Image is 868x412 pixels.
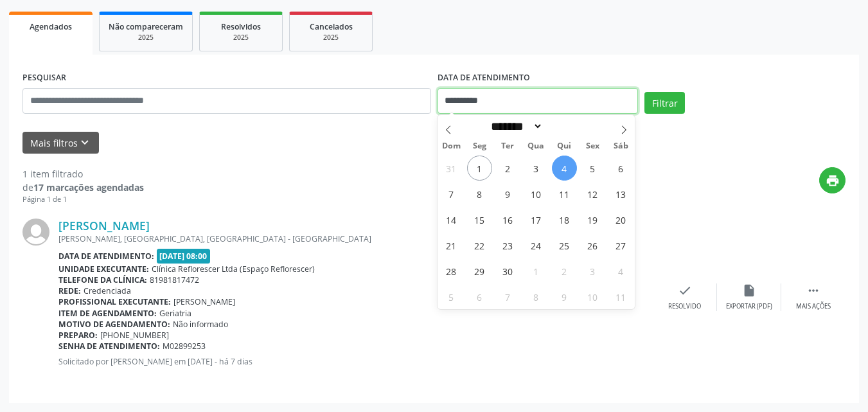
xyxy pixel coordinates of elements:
[826,174,840,188] i: print
[58,233,653,244] div: [PERSON_NAME], [GEOGRAPHIC_DATA], [GEOGRAPHIC_DATA] - [GEOGRAPHIC_DATA]
[678,283,692,298] i: check
[467,181,492,206] span: Setembro 8, 2025
[524,233,549,258] span: Setembro 24, 2025
[58,219,150,233] a: [PERSON_NAME]
[439,284,464,309] span: Outubro 5, 2025
[495,258,520,283] span: Setembro 30, 2025
[22,132,99,154] button: Mais filtroskeyboard_arrow_down
[495,233,520,258] span: Setembro 23, 2025
[819,167,846,193] button: print
[109,33,183,42] div: 2025
[22,181,144,194] div: de
[580,284,605,309] span: Outubro 10, 2025
[467,284,492,309] span: Outubro 6, 2025
[608,258,633,283] span: Outubro 4, 2025
[209,33,273,42] div: 2025
[100,330,169,341] span: [PHONE_NUMBER]
[608,233,633,258] span: Setembro 27, 2025
[58,356,653,367] p: Solicitado por [PERSON_NAME] em [DATE] - há 7 dias
[78,136,92,150] i: keyboard_arrow_down
[438,68,530,88] label: DATA DE ATENDIMENTO
[465,142,493,150] span: Seg
[608,156,633,181] span: Setembro 6, 2025
[152,264,315,274] span: Clínica Reflorescer Ltda (Espaço Reflorescer)
[607,142,635,150] span: Sáb
[467,233,492,258] span: Setembro 22, 2025
[550,142,578,150] span: Qui
[580,156,605,181] span: Setembro 5, 2025
[22,219,49,246] img: img
[439,233,464,258] span: Setembro 21, 2025
[467,258,492,283] span: Setembro 29, 2025
[84,285,131,296] span: Credenciada
[58,341,160,352] b: Senha de atendimento:
[173,296,235,307] span: [PERSON_NAME]
[495,181,520,206] span: Setembro 9, 2025
[552,207,577,232] span: Setembro 18, 2025
[668,302,701,311] div: Resolvido
[522,142,550,150] span: Qua
[58,330,98,341] b: Preparo:
[33,181,144,193] strong: 17 marcações agendadas
[439,258,464,283] span: Setembro 28, 2025
[495,284,520,309] span: Outubro 7, 2025
[524,156,549,181] span: Setembro 3, 2025
[163,341,206,352] span: M02899253
[580,181,605,206] span: Setembro 12, 2025
[495,156,520,181] span: Setembro 2, 2025
[467,156,492,181] span: Setembro 1, 2025
[796,302,831,311] div: Mais ações
[806,283,820,298] i: 
[467,207,492,232] span: Setembro 15, 2025
[608,181,633,206] span: Setembro 13, 2025
[552,181,577,206] span: Setembro 11, 2025
[58,296,171,307] b: Profissional executante:
[524,207,549,232] span: Setembro 17, 2025
[173,319,228,330] span: Não informado
[439,207,464,232] span: Setembro 14, 2025
[493,142,522,150] span: Ter
[726,302,772,311] div: Exportar (PDF)
[552,258,577,283] span: Outubro 2, 2025
[150,274,199,285] span: 81981817472
[58,285,81,296] b: Rede:
[543,120,585,133] input: Year
[495,207,520,232] span: Setembro 16, 2025
[580,233,605,258] span: Setembro 26, 2025
[644,92,685,114] button: Filtrar
[552,284,577,309] span: Outubro 9, 2025
[524,258,549,283] span: Outubro 1, 2025
[310,21,353,32] span: Cancelados
[524,284,549,309] span: Outubro 8, 2025
[58,308,157,319] b: Item de agendamento:
[58,274,147,285] b: Telefone da clínica:
[22,194,144,205] div: Página 1 de 1
[524,181,549,206] span: Setembro 10, 2025
[221,21,261,32] span: Resolvidos
[299,33,363,42] div: 2025
[608,207,633,232] span: Setembro 20, 2025
[439,156,464,181] span: Agosto 31, 2025
[578,142,607,150] span: Sex
[109,21,183,32] span: Não compareceram
[580,258,605,283] span: Outubro 3, 2025
[58,319,170,330] b: Motivo de agendamento:
[22,68,66,88] label: PESQUISAR
[58,264,149,274] b: Unidade executante:
[157,249,211,264] span: [DATE] 08:00
[487,120,544,133] select: Month
[552,233,577,258] span: Setembro 25, 2025
[58,251,154,262] b: Data de atendimento:
[439,181,464,206] span: Setembro 7, 2025
[552,156,577,181] span: Setembro 4, 2025
[580,207,605,232] span: Setembro 19, 2025
[742,283,756,298] i: insert_drive_file
[608,284,633,309] span: Outubro 11, 2025
[159,308,191,319] span: Geriatria
[30,21,72,32] span: Agendados
[22,167,144,181] div: 1 item filtrado
[438,142,466,150] span: Dom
